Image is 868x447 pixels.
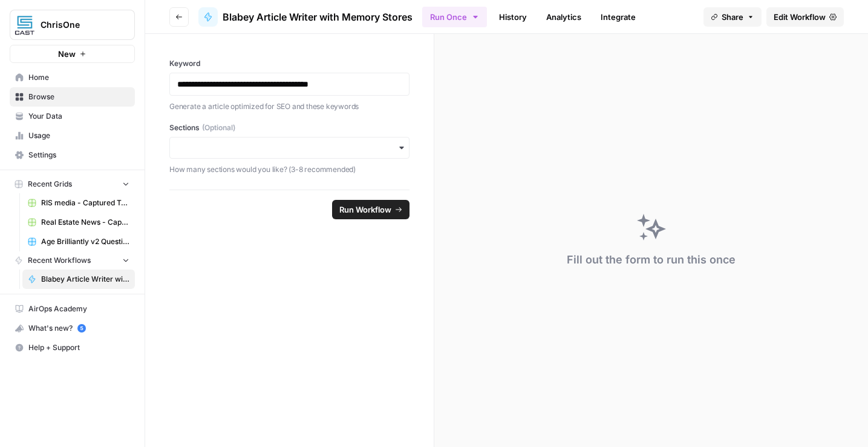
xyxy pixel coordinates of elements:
button: Run Once [422,7,487,27]
span: Settings [28,150,129,161]
span: Your Data [28,111,129,122]
span: Usage [28,130,129,141]
span: Recent Workflows [28,255,91,266]
span: New [58,48,76,60]
span: ChrisOne [41,19,114,31]
span: Share [722,11,743,23]
a: AirOps Academy [10,299,135,319]
a: Analytics [539,7,589,27]
a: Browse [10,87,135,107]
span: Run Workflow [339,204,391,216]
label: Sections [169,122,410,133]
a: Blabey Article Writer with Memory Stores [22,270,135,289]
div: What's new? [10,319,134,337]
button: Recent Workflows [10,251,135,270]
a: Settings [10,145,135,165]
a: 5 [77,324,86,333]
button: Help + Support [10,338,135,357]
a: Edit Workflow [766,7,844,27]
a: History [492,7,534,27]
span: Recent Grids [28,179,72,190]
span: Edit Workflow [774,11,826,23]
a: Blabey Article Writer with Memory Stores [198,7,413,27]
div: Fill out the form to run this once [567,251,736,268]
span: Real Estate News - Captured Texts.csv [41,217,129,228]
button: New [10,45,135,63]
a: Usage [10,126,135,145]
span: Blabey Article Writer with Memory Stores [223,10,413,24]
button: Recent Grids [10,175,135,193]
a: Your Data [10,107,135,126]
button: What's new? 5 [10,319,135,338]
text: 5 [80,325,83,331]
label: Keyword [169,58,410,69]
span: Help + Support [28,342,129,353]
button: Share [703,7,762,27]
span: Blabey Article Writer with Memory Stores [41,274,129,285]
a: Real Estate News - Captured Texts.csv [22,213,135,232]
button: Run Workflow [332,200,410,219]
span: AirOps Academy [28,303,129,314]
p: How many sections would you like? (3-8 recommended) [169,164,410,176]
a: Age Brilliantly v2 Questions [22,232,135,251]
span: Age Brilliantly v2 Questions [41,236,129,247]
button: Workspace: ChrisOne [10,10,135,40]
a: Integrate [593,7,643,27]
span: Browse [28,91,129,102]
a: Home [10,68,135,87]
a: RIS media - Captured Texts (2).csv [22,193,135,213]
span: Home [28,72,129,83]
img: ChrisOne Logo [14,14,36,36]
span: (Optional) [202,122,235,133]
span: RIS media - Captured Texts (2).csv [41,197,129,208]
p: Generate a article optimized for SEO and these keywords [169,101,410,113]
